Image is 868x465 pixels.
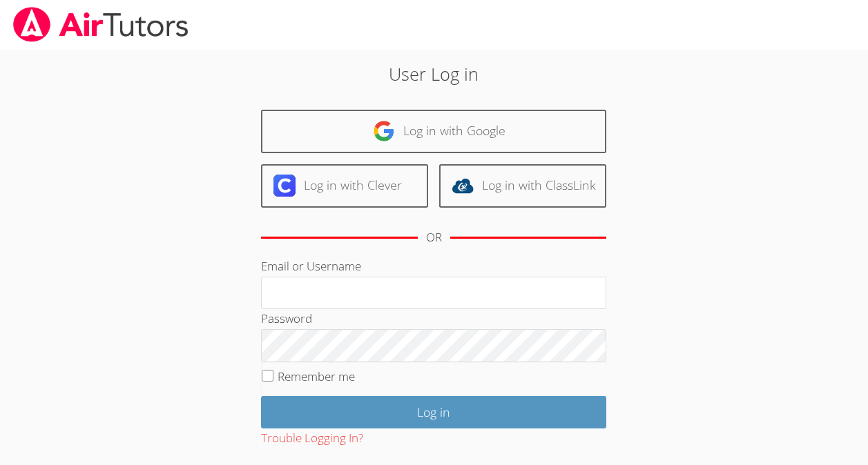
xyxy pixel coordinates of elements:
label: Email or Username [261,258,361,274]
img: google-logo-50288ca7cdecda66e5e0955fdab243c47b7ad437acaf1139b6f446037453330a.svg [373,120,395,142]
img: airtutors_banner-c4298cdbf04f3fff15de1276eac7730deb9818008684d7c2e4769d2f7ddbe033.png [12,7,190,42]
button: Trouble Logging In? [261,428,363,448]
a: Log in with Google [261,110,606,153]
img: clever-logo-6eab21bc6e7a338710f1a6ff85c0baf02591cd810cc4098c63d3a4b26e2feb20.svg [273,175,296,197]
label: Remember me [278,368,355,384]
h2: User Log in [200,61,668,87]
a: Log in with ClassLink [439,164,606,208]
label: Password [261,310,312,326]
img: classlink-logo-d6bb404cc1216ec64c9a2012d9dc4662098be43eaf13dc465df04b49fa7ab582.svg [452,175,474,197]
input: Log in [261,396,606,428]
a: Log in with Clever [261,164,428,208]
div: OR [426,228,442,248]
